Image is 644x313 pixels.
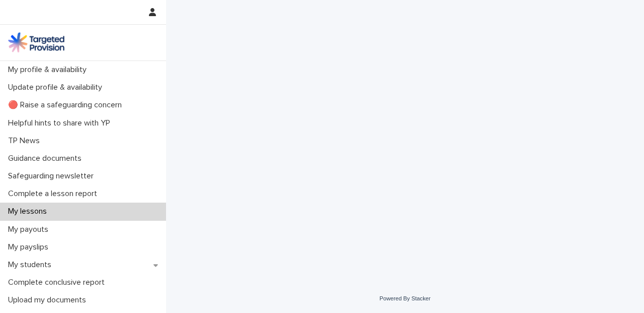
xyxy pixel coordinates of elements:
[4,278,113,287] p: Complete conclusive report
[4,295,94,305] p: Upload my documents
[4,118,118,128] p: Helpful hints to share with YP
[4,189,105,199] p: Complete a lesson report
[4,65,95,75] p: My profile & availability
[4,154,90,163] p: Guidance documents
[4,242,56,252] p: My payslips
[4,171,102,181] p: Safeguarding newsletter
[379,295,430,301] a: Powered By Stacker
[4,260,59,270] p: My students
[4,225,56,234] p: My payouts
[4,100,130,110] p: 🔴 Raise a safeguarding concern
[4,207,55,216] p: My lessons
[4,83,110,92] p: Update profile & availability
[4,136,48,146] p: TP News
[8,32,64,52] img: M5nRWzHhSzIhMunXDL62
